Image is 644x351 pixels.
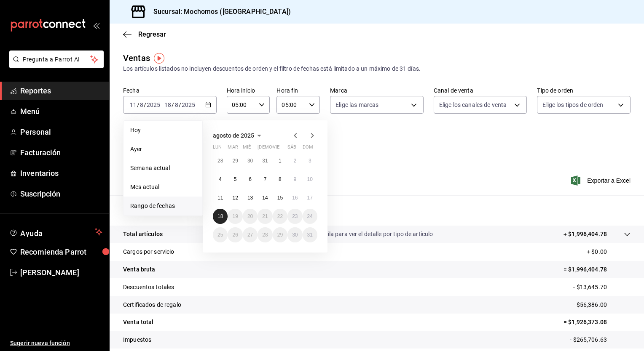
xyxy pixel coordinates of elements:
[234,176,237,182] abbr: 5 de agosto de 2025
[213,227,228,242] button: 25 de agosto de 2025
[247,232,253,238] abbr: 27 de agosto de 2025
[123,88,217,93] label: Fecha
[307,232,313,238] abbr: 31 de agosto de 2025
[249,176,252,182] abbr: 6 de agosto de 2025
[287,190,302,205] button: 16 de agosto de 2025
[258,172,272,187] button: 7 de agosto de 2025
[228,144,238,153] abbr: martes
[213,153,228,168] button: 28 de julio de 2025
[273,227,287,242] button: 29 de agosto de 2025
[573,283,631,292] p: - $13,645.70
[20,126,102,138] span: Personal
[213,130,264,141] button: agosto de 2025
[330,88,424,93] label: Marca
[258,153,272,168] button: 31 de julio de 2025
[243,172,258,187] button: 6 de agosto de 2025
[20,85,102,96] span: Reportes
[287,172,302,187] button: 9 de agosto de 2025
[123,283,174,292] p: Descuentos totales
[258,190,272,205] button: 14 de agosto de 2025
[303,144,313,153] abbr: domingo
[147,7,291,17] h3: Sucursal: Mochomos ([GEOGRAPHIC_DATA])
[243,190,258,205] button: 13 de agosto de 2025
[563,265,631,274] p: = $1,996,404.78
[570,335,631,344] p: - $265,706.63
[573,175,631,186] button: Exportar a Excel
[20,147,102,158] span: Facturación
[130,126,196,135] span: Hoy
[228,190,242,205] button: 12 de agosto de 2025
[303,190,317,205] button: 17 de agosto de 2025
[154,53,164,64] img: Tooltip marker
[232,232,238,238] abbr: 26 de agosto de 2025
[174,101,179,108] input: --
[179,101,181,108] span: /
[213,144,222,153] abbr: lunes
[262,195,268,201] abbr: 14 de agosto de 2025
[129,101,137,108] input: --
[258,209,272,224] button: 21 de agosto de 2025
[573,300,631,309] p: - $56,386.00
[219,176,222,182] abbr: 4 de agosto de 2025
[123,300,181,309] p: Certificados de regalo
[279,176,282,182] abbr: 8 de agosto de 2025
[20,168,102,179] span: Inventarios
[262,232,268,238] abbr: 28 de agosto de 2025
[172,101,174,108] span: /
[130,202,196,210] span: Rango de fechas
[227,88,270,93] label: Hora inicio
[542,101,603,109] span: Elige los tipos de orden
[247,213,253,219] abbr: 20 de agosto de 2025
[213,172,228,187] button: 4 de agosto de 2025
[146,101,161,108] input: ----
[292,232,298,238] abbr: 30 de agosto de 2025
[137,101,140,108] span: /
[10,339,102,348] span: Sugerir nueva función
[123,30,166,38] button: Regresar
[130,145,196,154] span: Ayer
[287,227,302,242] button: 30 de agosto de 2025
[262,158,268,164] abbr: 31 de julio de 2025
[130,164,196,173] span: Semana actual
[217,232,223,238] abbr: 25 de agosto de 2025
[258,227,272,242] button: 28 de agosto de 2025
[264,176,267,182] abbr: 7 de agosto de 2025
[232,213,238,219] abbr: 19 de agosto de 2025
[123,335,151,344] p: Impuestos
[243,227,258,242] button: 27 de agosto de 2025
[277,232,283,238] abbr: 29 de agosto de 2025
[273,144,279,153] abbr: viernes
[537,88,631,93] label: Tipo de orden
[273,153,287,168] button: 1 de agosto de 2025
[262,213,268,219] abbr: 21 de agosto de 2025
[273,172,287,187] button: 8 de agosto de 2025
[123,205,631,215] p: Resumen
[20,188,102,199] span: Suscripción
[161,101,163,108] span: -
[307,176,313,182] abbr: 10 de agosto de 2025
[247,195,253,201] abbr: 13 de agosto de 2025
[232,195,238,201] abbr: 12 de agosto de 2025
[123,64,631,73] div: Los artículos listados no incluyen descuentos de orden y el filtro de fechas está limitado a un m...
[123,230,163,239] p: Total artículos
[293,158,296,164] abbr: 2 de agosto de 2025
[307,195,313,201] abbr: 17 de agosto de 2025
[217,158,223,164] abbr: 28 de julio de 2025
[217,195,223,201] abbr: 11 de agosto de 2025
[303,153,317,168] button: 3 de agosto de 2025
[123,52,150,64] div: Ventas
[273,209,287,224] button: 22 de agosto de 2025
[228,209,242,224] button: 19 de agosto de 2025
[335,101,378,109] span: Elige las marcas
[258,144,307,153] abbr: jueves
[9,51,104,68] button: Pregunta a Parrot AI
[20,267,102,278] span: [PERSON_NAME]
[228,172,242,187] button: 5 de agosto de 2025
[309,158,311,164] abbr: 3 de agosto de 2025
[434,88,527,93] label: Canal de venta
[123,265,155,274] p: Venta bruta
[276,88,320,93] label: Hora fin
[277,195,283,201] abbr: 15 de agosto de 2025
